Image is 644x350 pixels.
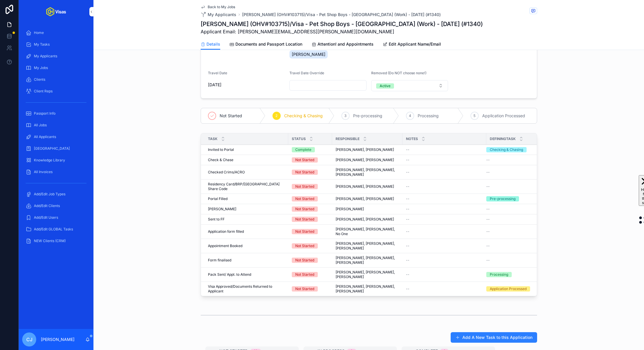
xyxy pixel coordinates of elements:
span: All Applicants [34,135,56,139]
span: Appointment Booked [208,244,242,248]
span: Removed (Do NOT choose none!) [371,71,426,75]
span: -- [406,184,409,189]
a: My Applicants [201,12,236,18]
span: Check & Chase [208,158,233,162]
span: -- [486,207,490,211]
span: -- [406,158,409,162]
span: Responsible [336,137,360,141]
span: [PERSON_NAME] [208,207,236,211]
a: [PERSON_NAME] (OHV#103715)/Visa - Pet Shop Boys - [GEOGRAPHIC_DATA] (Work) - [DATE] (#1340) [242,12,441,18]
span: My Applicants [208,12,236,18]
span: Client Reps [34,89,53,94]
span: Add/Edit Users [34,215,58,220]
span: 5 [473,113,475,118]
a: Add/Edit Job Types [22,189,90,199]
span: -- [486,258,490,263]
img: App logo [46,7,66,16]
span: [PERSON_NAME], [PERSON_NAME] [336,196,394,201]
span: -- [406,217,409,222]
span: -- [406,196,409,201]
span: 4 [409,113,411,118]
div: Not Started [295,229,314,234]
a: Attention! and Appointments [312,39,374,51]
div: Complete [295,147,311,152]
span: [PERSON_NAME] [336,207,364,211]
span: Sent to FF [208,217,225,222]
a: [GEOGRAPHIC_DATA] [22,143,90,154]
div: Not Started [295,206,314,212]
span: [PERSON_NAME], [PERSON_NAME] [336,158,394,162]
span: Details [206,41,220,47]
a: Passport Info [22,108,90,119]
span: Documents and Passport Location [235,41,302,47]
div: Not Started [295,286,314,292]
span: DefiningTask [490,137,516,141]
span: Checking & Chasing [284,113,323,119]
span: NEW Clients (CRM) [34,239,66,243]
p: [PERSON_NAME] [41,337,74,342]
span: Travel Date Override [289,71,324,75]
span: Passport Info [34,111,55,116]
span: My Jobs [34,65,48,70]
a: Clients [22,74,90,85]
span: -- [406,258,409,263]
span: [PERSON_NAME], [PERSON_NAME], [PERSON_NAME] [336,256,399,265]
span: Processing [418,113,439,119]
span: [PERSON_NAME], [PERSON_NAME], [PERSON_NAME] [336,241,399,251]
div: Application Processed [490,286,527,292]
span: [PERSON_NAME], [PERSON_NAME] [336,217,394,222]
div: scrollable content [19,23,93,254]
span: All Invoices [34,170,53,174]
span: -- [486,217,490,222]
a: Client Reps [22,86,90,96]
a: Add/Edit GLOBAL Tasks [22,224,90,235]
div: Not Started [295,157,314,163]
span: [PERSON_NAME], [PERSON_NAME] [336,147,394,152]
span: Pre-processing [353,113,382,119]
span: CJ [26,336,32,343]
span: Knowledge Library [34,158,65,163]
a: Knowledge Library [22,155,90,165]
span: Add/Edit GLOBAL Tasks [34,227,73,232]
button: Select Button [371,80,448,91]
a: Details [201,39,220,50]
div: Active [380,83,390,89]
span: Back to My Jobs [208,5,235,9]
span: Applicant Email: [PERSON_NAME][EMAIL_ADDRESS][PERSON_NAME][DOMAIN_NAME] [201,28,483,35]
span: [GEOGRAPHIC_DATA] [34,146,70,151]
div: Not Started [295,196,314,201]
span: [PERSON_NAME], [PERSON_NAME], No One [336,227,399,236]
a: Home [22,27,90,38]
a: My Applicants [22,51,90,61]
a: Add/Edit Clients [22,201,90,211]
span: [DATE] [208,82,285,88]
div: Pre-processing [490,196,515,201]
span: -- [486,170,490,175]
span: -- [406,244,409,248]
span: Not Started [220,113,242,119]
span: -- [406,272,409,277]
span: Add/Edit Job Types [34,192,65,196]
span: Edit Applicant Name/Email [389,41,441,47]
a: My Tasks [22,39,90,50]
span: Add/Edit Clients [34,204,60,208]
span: Application Processed [482,113,525,119]
span: -- [486,184,490,189]
div: Not Started [295,184,314,189]
a: All Applicants [22,132,90,142]
span: -- [406,147,409,152]
a: Documents and Passport Location [230,39,302,51]
span: -- [486,244,490,248]
span: [PERSON_NAME], [PERSON_NAME], [PERSON_NAME] [336,168,399,177]
span: Invited to Portal [208,147,234,152]
span: [PERSON_NAME], [PERSON_NAME], [PERSON_NAME] [336,284,399,294]
span: 2 [275,113,277,118]
span: Pack Sent/ Appt. to Attend [208,272,251,277]
span: Home [34,30,44,35]
a: Edit Applicant Name/Email [383,39,441,51]
span: Clients [34,77,45,82]
a: Back to My Jobs [201,5,235,9]
h1: [PERSON_NAME] (OHV#103715)/Visa - Pet Shop Boys - [GEOGRAPHIC_DATA] (Work) - [DATE] (#1340) [201,20,483,28]
span: [PERSON_NAME], [PERSON_NAME], [PERSON_NAME] [336,270,399,279]
div: Processing [490,272,508,277]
